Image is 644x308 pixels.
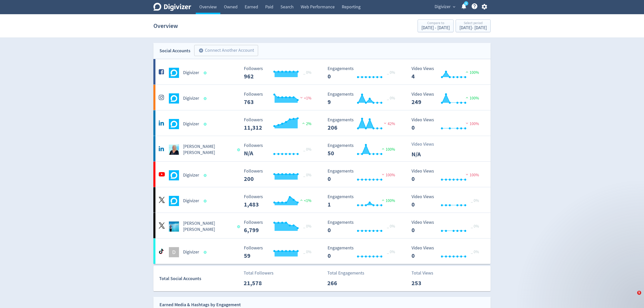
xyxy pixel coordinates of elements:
img: negative-performance.svg [464,173,470,176]
svg: Video Views 0 [409,194,485,208]
p: 266 [327,279,356,288]
span: 100% [464,70,479,75]
svg: Engagements 50 [325,143,401,157]
a: Digivizer undefinedDigivizer Followers --- Followers 763 <1% Engagements 9 Engagements 9 _ 0% Vid... [153,85,491,110]
div: Total Social Accounts [159,275,240,282]
svg: Video Views 0 [409,220,485,233]
span: 100% [464,96,479,101]
span: Data last synced: 19 Sep 2025, 10:02am (AEST) [237,225,241,228]
svg: Followers --- [241,143,317,157]
div: Social Accounts [159,47,190,55]
iframe: Intercom live chat [627,291,639,303]
svg: Engagements 9 [325,92,401,105]
span: Data last synced: 19 Sep 2025, 4:02am (AEST) [204,97,208,100]
span: <1% [299,96,311,101]
p: 253 [412,279,441,288]
button: Compare to[DATE] - [DATE] [418,20,454,32]
span: Data last synced: 18 Sep 2025, 4:02pm (AEST) [204,200,208,202]
h5: [PERSON_NAME] [PERSON_NAME] [183,220,232,233]
span: _ 0% [387,224,395,229]
svg: Followers --- [241,194,317,208]
button: Select period[DATE]- [DATE] [456,20,491,32]
h5: Digivizer [183,172,199,178]
svg: Engagements 0 [325,220,401,233]
span: 100% [464,121,479,126]
svg: Engagements 0 [325,169,401,182]
span: 100% [381,173,395,178]
p: 21,578 [244,279,273,288]
svg: Followers --- [241,117,317,131]
span: add_circle [199,48,204,53]
span: <1% [299,198,311,203]
span: _ 0% [387,70,395,75]
svg: Followers --- [241,92,317,105]
span: _ 0% [303,147,311,152]
p: Video Views [412,141,441,148]
p: Total Views [412,270,441,277]
svg: Video Views 0 [409,169,485,182]
img: positive-performance.svg [464,96,470,99]
div: [DATE] - [DATE] [421,26,450,30]
div: [DATE] - [DATE] [459,26,487,30]
p: Total Engagements [327,270,364,277]
h5: Digivizer [183,249,199,255]
img: negative-performance.svg [383,121,388,125]
h5: Digivizer [183,121,199,127]
span: 100% [381,198,395,203]
img: positive-performance.svg [301,121,306,125]
span: _ 0% [387,96,395,101]
div: Compare to [421,21,450,26]
h5: Digivizer [183,198,199,204]
span: Data last synced: 19 Sep 2025, 4:02am (AEST) [204,72,208,74]
span: _ 0% [471,249,479,254]
svg: Video Views 249 [409,92,485,105]
svg: Followers --- [241,169,317,182]
p: Total Followers [244,270,274,277]
a: 5 [464,1,468,6]
img: positive-performance.svg [464,70,470,74]
h5: Digivizer [183,95,199,101]
h1: Overview [153,18,178,34]
button: Digivizer [433,3,457,11]
a: Emma Lo Russo undefined[PERSON_NAME] [PERSON_NAME] Followers --- _ 0% Followers 6,799 Engagements... [153,213,491,238]
div: Select period [459,21,487,26]
span: 100% [464,173,479,178]
p: N/A [412,150,441,159]
div: D [169,247,179,257]
a: Digivizer undefinedDigivizer Followers --- Followers 11,312 2% Engagements 206 Engagements 206 42... [153,110,491,136]
img: positive-performance.svg [381,147,386,151]
h5: [PERSON_NAME] [PERSON_NAME] [183,144,232,156]
img: positive-performance.svg [299,198,304,202]
svg: Engagements 1 [325,194,401,208]
span: 100% [381,147,395,152]
span: Digivizer [435,3,451,11]
img: Digivizer undefined [169,68,179,78]
a: Digivizer undefinedDigivizer Followers --- _ 0% Followers 200 Engagements 0 Engagements 0 100% Vi... [153,162,491,187]
span: _ 0% [303,249,311,254]
svg: Engagements 206 [325,117,401,131]
svg: Followers --- [241,246,317,259]
span: _ 0% [387,249,395,254]
img: positive-performance.svg [381,198,386,202]
a: Digivizer undefinedDigivizer Followers --- Followers 1,483 <1% Engagements 1 Engagements 1 100% V... [153,187,491,213]
svg: Followers --- [241,220,317,233]
span: _ 0% [303,70,311,75]
a: Connect Another Account [190,46,258,56]
svg: Video Views 0 [409,117,485,131]
span: _ 0% [303,173,311,178]
h5: Digivizer [183,70,199,76]
span: 2% [301,121,311,126]
span: _ 0% [471,198,479,203]
img: Digivizer undefined [169,170,179,180]
a: Emma Lo Russo undefined[PERSON_NAME] [PERSON_NAME] Followers --- _ 0% Followers N/A Engagements 5... [153,136,491,161]
button: Connect Another Account [194,45,258,56]
img: Digivizer undefined [169,196,179,206]
span: _ 0% [471,224,479,229]
img: Digivizer undefined [169,119,179,129]
svg: Engagements 0 [325,66,401,80]
span: Data last synced: 19 Sep 2025, 2:01am (AEST) [204,123,208,126]
span: Data last synced: 19 Sep 2025, 2:01am (AEST) [237,148,241,151]
a: DDigivizer Followers --- _ 0% Followers 59 Engagements 0 Engagements 0 _ 0% Video Views 0 Video V... [153,238,491,264]
span: 42% [383,121,395,126]
img: Emma Lo Russo undefined [169,145,179,155]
